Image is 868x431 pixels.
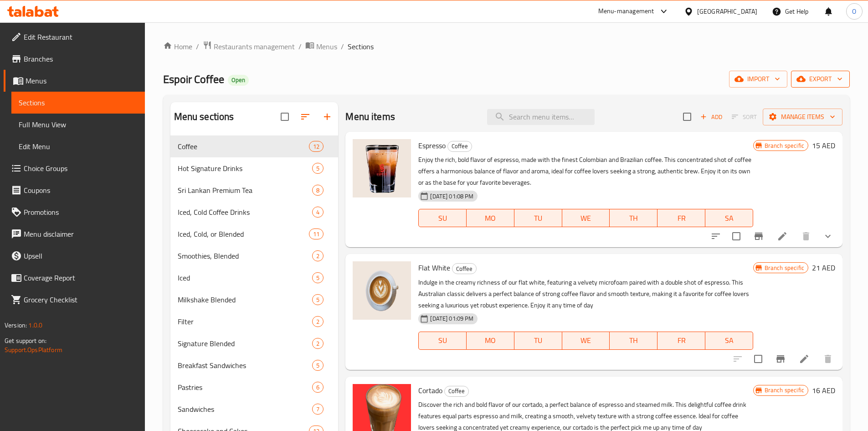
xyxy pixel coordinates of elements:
span: Smoothies, Blended [178,250,313,261]
button: sort-choices [705,225,727,247]
button: Branch-specific-item [748,225,770,247]
span: Iced, Cold Coffee Drinks [178,207,313,218]
span: 8 [313,186,323,195]
span: Coffee [178,141,309,152]
span: Coffee [452,264,476,274]
a: Grocery Checklist [4,289,145,311]
div: items [312,338,324,349]
button: WE [562,332,610,350]
div: Coffee [447,141,472,152]
span: FR [661,334,702,347]
span: Sections [348,41,374,52]
div: Menu-management [598,6,654,17]
div: Iced, Cold Coffee Drinks4 [170,201,339,223]
a: Edit menu item [777,231,788,242]
div: Iced5 [170,267,339,289]
a: Menus [4,70,145,92]
span: Grocery Checklist [24,294,138,305]
a: Home [163,41,192,52]
span: export [798,73,842,85]
input: search [487,109,595,125]
span: Select section [678,107,697,126]
a: Edit Menu [11,135,145,157]
div: Filter2 [170,311,339,332]
span: Sri Lankan Premium Tea [178,185,313,196]
a: Edit menu item [799,353,810,364]
span: Coffee [445,386,468,396]
a: Promotions [4,201,145,223]
span: 1.0.0 [28,319,42,331]
span: Menus [316,41,337,52]
span: Edit Menu [19,141,138,152]
h6: 15 AED [812,139,835,152]
div: Coffee [444,386,469,397]
li: / [196,41,199,52]
span: 2 [313,317,323,326]
span: [DATE] 01:09 PM [426,314,477,323]
span: 5 [313,296,323,304]
span: SA [709,334,750,347]
span: Edit Restaurant [24,31,138,42]
a: Edit Restaurant [4,26,145,48]
li: / [341,41,344,52]
div: Hot Signature Drinks [178,163,313,174]
span: 6 [313,383,323,392]
div: Signature Blended2 [170,332,339,354]
span: 5 [313,164,323,173]
span: MO [470,334,511,347]
h6: 21 AED [812,261,835,274]
div: Smoothies, Blended2 [170,245,339,267]
div: items [312,294,324,305]
span: Manage items [770,111,835,123]
h6: 16 AED [812,384,835,397]
button: delete [795,225,817,247]
div: items [312,360,324,371]
span: Select to update [749,349,768,369]
span: 5 [313,361,323,370]
span: TU [518,334,559,347]
a: Choice Groups [4,157,145,179]
span: SA [709,212,750,225]
span: TH [613,334,654,347]
button: FR [657,209,705,227]
div: items [312,163,324,174]
span: 4 [313,208,323,217]
button: show more [817,225,839,247]
span: Restaurants management [214,41,295,52]
span: Pastries [178,382,313,393]
span: MO [470,212,511,225]
span: Coupons [24,185,138,196]
button: export [791,71,850,88]
a: Coupons [4,179,145,201]
span: Select to update [727,227,746,246]
button: Manage items [763,109,842,125]
button: SU [418,209,467,227]
span: Flat White [418,261,450,275]
button: TU [514,209,562,227]
span: Breakfast Sandwiches [178,360,313,371]
div: [GEOGRAPHIC_DATA] [697,6,757,16]
span: Cortado [418,384,442,397]
a: Restaurants management [203,41,295,52]
button: Branch-specific-item [770,348,791,370]
div: Breakfast Sandwiches5 [170,354,339,376]
li: / [298,41,302,52]
button: WE [562,209,610,227]
button: FR [657,332,705,350]
div: Sandwiches7 [170,398,339,420]
button: SA [705,209,753,227]
span: Milkshake Blended [178,294,313,305]
span: Upsell [24,250,138,261]
h2: Menu items [345,110,395,124]
a: Sections [11,92,145,114]
span: 7 [313,405,323,414]
a: Coverage Report [4,267,145,289]
a: Menu disclaimer [4,223,145,245]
